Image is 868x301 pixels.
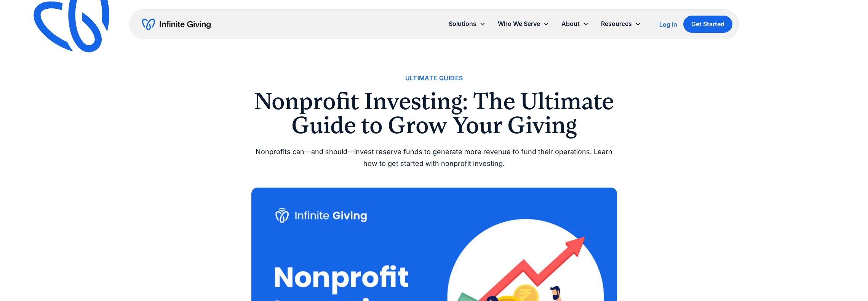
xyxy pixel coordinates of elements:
div: Solutions [443,16,492,32]
div: About [561,19,580,29]
div: Resources [595,16,647,32]
h1: Nonprofit Investing: The Ultimate Guide to Grow Your Giving [251,89,617,137]
div: About [555,16,595,32]
a: Log In [659,20,677,29]
div: Who We Serve [498,19,540,29]
div: Who We Serve [492,16,555,32]
div: Resources [601,19,632,29]
a: Get Started [683,16,732,33]
div: Nonprofits can—and should—invest reserve funds to generate more revenue to fund their operations.... [251,146,617,169]
div: Solutions [449,19,476,29]
a: Ultimate Guides [405,73,463,83]
a: home [142,18,211,30]
div: Log In [659,21,677,27]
